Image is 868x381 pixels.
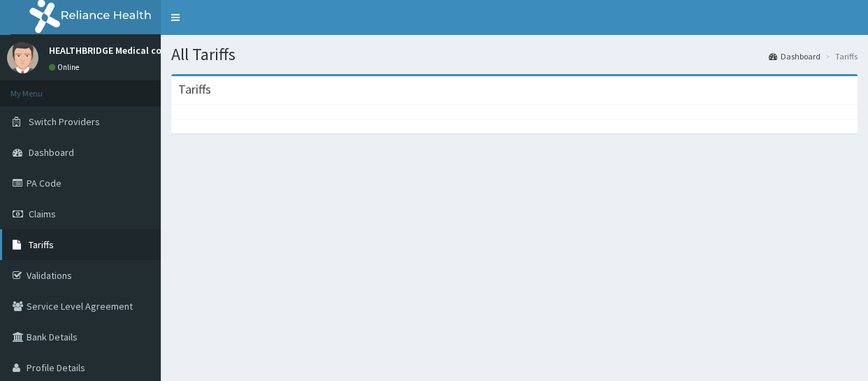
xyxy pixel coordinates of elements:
[29,238,54,251] span: Tariffs
[822,50,858,62] li: Tariffs
[29,146,74,159] span: Dashboard
[7,42,38,73] img: User Image
[49,62,82,72] a: Online
[769,50,820,62] a: Dashboard
[178,83,211,96] h3: Tariffs
[171,45,858,64] h1: All Tariffs
[29,115,100,128] span: Switch Providers
[49,45,205,55] p: HEALTHBRIDGE Medical consultants
[29,208,56,220] span: Claims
